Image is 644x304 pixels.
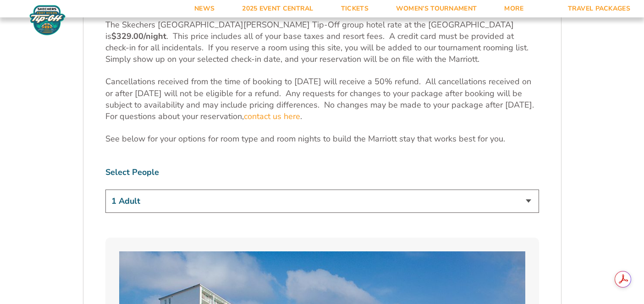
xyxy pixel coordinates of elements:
[28,5,67,36] img: Fort Myers Tip-Off
[105,167,539,178] label: Select People
[105,133,539,145] p: See below for your options for room type and room nights to build the Marriott stay that works be...
[105,19,539,65] p: The Skechers [GEOGRAPHIC_DATA][PERSON_NAME] Tip-Off group hotel rate at the [GEOGRAPHIC_DATA] is ...
[111,31,166,42] strong: $329.00/night
[244,111,300,122] a: contact us here
[105,76,539,122] p: Cancellations received from the time of booking to [DATE] will receive a 50% refund. All cancella...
